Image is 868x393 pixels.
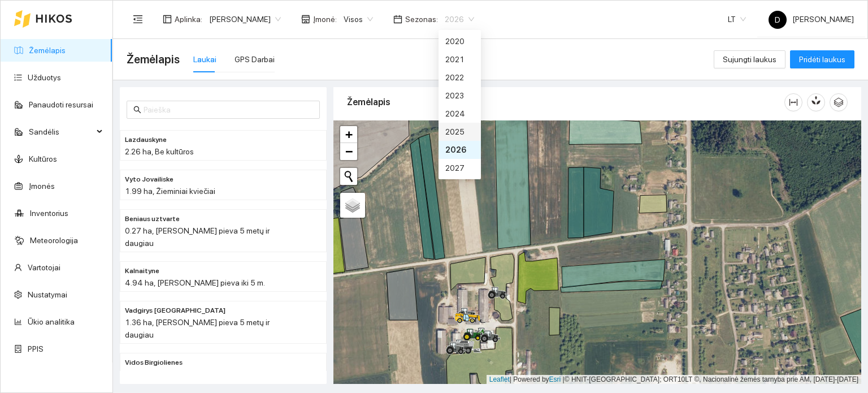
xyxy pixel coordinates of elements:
[29,182,55,191] a: Įmonės
[439,50,481,68] div: 2021
[28,290,67,299] a: Nustatymai
[144,103,313,116] input: Paieška
[28,73,61,82] a: Užduotys
[30,209,68,218] a: Inventorius
[439,159,481,177] div: 2027
[439,123,481,141] div: 2025
[29,120,93,143] span: Sandėlis
[439,105,481,123] div: 2024
[405,13,438,25] span: Sezonas :
[345,127,353,141] span: +
[439,141,481,159] div: 2026
[163,15,172,24] span: layout
[785,98,802,107] span: column-width
[345,144,353,158] span: −
[563,375,565,383] span: |
[445,162,474,174] div: 2027
[125,318,270,339] span: 1.36 ha, [PERSON_NAME] pieva 5 metų ir daugiau
[487,375,861,385] div: | Powered by © HNIT-[GEOGRAPHIC_DATA]; ORT10LT ©, Nacionalinė žemės tarnyba prie AM, [DATE]-[DATE]
[127,8,149,31] button: menu-fold
[125,357,183,368] span: Vidos Birgiolienes
[445,126,474,138] div: 2025
[344,11,373,28] span: Visos
[28,263,60,272] a: Vartotojai
[125,174,173,185] span: Vyto Jovailiske
[347,86,784,118] div: Žemėlapis
[125,370,247,379] span: 1.34 ha, Kukurūzai žaliajam pašaru
[209,11,281,28] span: Dovydas Baršauskas
[29,154,57,163] a: Kultūros
[125,214,180,224] span: Beniaus uztvarte
[799,53,845,66] span: Pridėti laukus
[301,15,310,24] span: shop
[775,11,780,29] span: D
[127,50,180,68] span: Žemėlapis
[445,53,474,66] div: 2021
[29,46,66,55] a: Žemėlapis
[549,375,561,383] a: Esri
[235,53,275,66] div: GPS Darbai
[714,50,785,68] button: Sujungti laukus
[125,187,215,196] span: 1.99 ha, Žieminiai kviečiai
[340,168,357,185] button: Initiate a new search
[445,11,474,28] span: 2026
[125,147,194,156] span: 2.26 ha, Be kultūros
[445,107,474,120] div: 2024
[790,55,854,64] a: Pridėti laukus
[445,89,474,102] div: 2023
[313,13,337,25] span: Įmonė :
[175,13,202,25] span: Aplinka :
[769,15,854,24] span: [PERSON_NAME]
[445,71,474,84] div: 2022
[489,375,510,383] a: Leaflet
[340,193,365,218] a: Layers
[784,93,802,111] button: column-width
[340,143,357,160] a: Zoom out
[439,68,481,87] div: 2022
[340,126,357,143] a: Zoom in
[133,106,141,114] span: search
[728,11,746,28] span: LT
[29,100,93,109] a: Panaudoti resursai
[723,53,776,66] span: Sujungti laukus
[125,226,270,248] span: 0.27 ha, [PERSON_NAME] pieva 5 metų ir daugiau
[30,236,78,245] a: Meteorologija
[28,344,44,353] a: PPIS
[439,32,481,50] div: 2020
[125,305,225,316] span: Vadgirys lanka
[125,266,159,277] span: Kalnaityne
[393,15,402,24] span: calendar
[439,87,481,105] div: 2023
[125,135,167,145] span: Lazdauskyne
[125,278,265,287] span: 4.94 ha, [PERSON_NAME] pieva iki 5 m.
[445,35,474,47] div: 2020
[133,14,143,24] span: menu-fold
[28,317,75,326] a: Ūkio analitika
[193,53,216,66] div: Laukai
[445,144,474,156] div: 2026
[790,50,854,68] button: Pridėti laukus
[714,55,785,64] a: Sujungti laukus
